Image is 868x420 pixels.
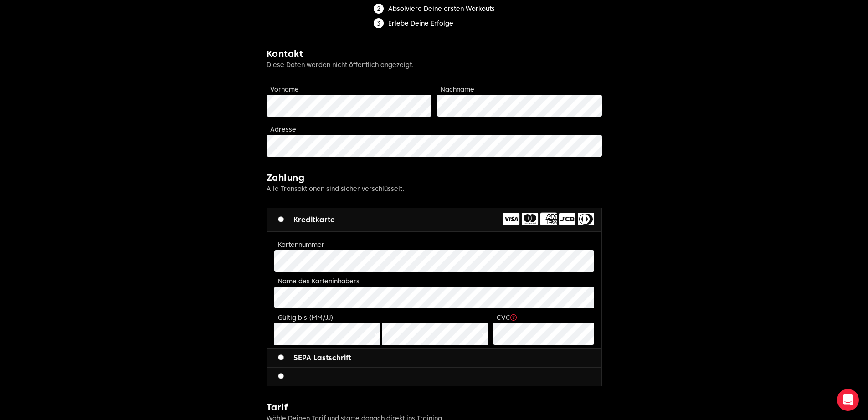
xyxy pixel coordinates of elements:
label: Kreditkarte [278,215,335,225]
label: Adresse [270,126,296,133]
label: CVC [497,314,517,321]
label: Nachname [441,86,474,93]
h2: Tarif [267,401,602,414]
label: Name des Karteninhabers [278,277,360,285]
p: Alle Transaktionen sind sicher verschlüsselt. [267,184,602,193]
li: Erlebe Deine Erfolge [374,18,495,28]
div: Open Intercom Messenger [837,389,859,411]
h2: Zahlung [267,171,602,184]
label: SEPA Lastschrift [278,353,351,364]
label: Kartennummer [278,241,324,248]
input: Kreditkarte [278,216,284,222]
input: SEPA Lastschrift [278,354,284,360]
label: Gültig bis (MM/JJ) [278,314,334,321]
li: Absolviere Deine ersten Workouts [374,4,495,14]
h2: Kontakt [267,47,602,60]
p: Diese Daten werden nicht öffentlich angezeigt. [267,60,602,69]
label: Vorname [270,86,299,93]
